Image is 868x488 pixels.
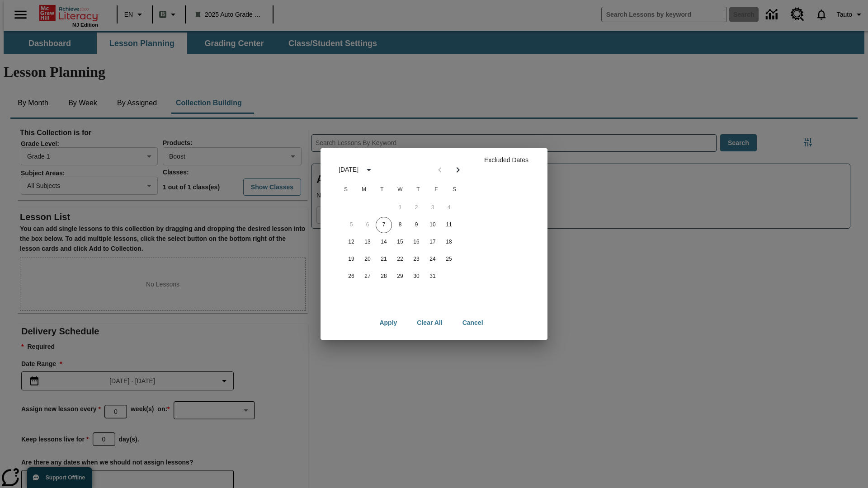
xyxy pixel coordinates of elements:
[392,251,408,267] button: 22
[343,234,359,250] button: 12
[441,217,457,233] button: 11
[410,314,449,331] button: Clear All
[425,268,441,285] button: 31
[356,181,372,199] span: Monday
[408,268,425,285] button: 30
[343,268,359,285] button: 26
[425,251,441,267] button: 24
[392,181,408,199] span: Wednesday
[472,155,540,165] p: Excluded Dates
[392,268,408,285] button: 29
[455,314,491,331] button: Cancel
[425,217,441,233] button: 10
[376,268,392,285] button: 28
[376,251,392,267] button: 21
[392,217,408,233] button: 8
[359,234,376,250] button: 13
[446,181,462,199] span: Saturday
[372,314,404,331] button: Apply
[428,181,444,199] span: Friday
[361,162,377,178] button: calendar view is open, switch to year view
[339,165,359,174] div: [DATE]
[374,181,390,199] span: Tuesday
[441,234,457,250] button: 18
[408,217,425,233] button: 9
[441,251,457,267] button: 25
[359,251,376,267] button: 20
[376,234,392,250] button: 14
[408,251,425,267] button: 23
[449,161,467,179] button: Next month
[410,181,426,199] span: Thursday
[343,251,359,267] button: 19
[408,234,425,250] button: 16
[338,181,354,199] span: Sunday
[359,268,376,285] button: 27
[392,234,408,250] button: 15
[425,234,441,250] button: 17
[376,217,392,233] button: 7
